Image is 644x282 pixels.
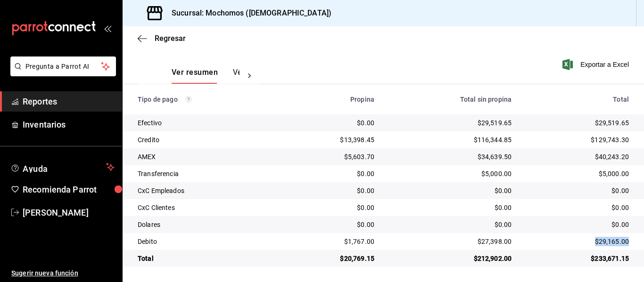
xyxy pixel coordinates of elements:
div: $20,769.15 [288,254,374,263]
div: $233,671.15 [527,254,629,263]
div: $0.00 [288,118,374,128]
div: navigation tabs [172,68,240,84]
div: $5,000.00 [389,169,512,178]
div: Debito [138,237,273,246]
div: Total [527,96,629,103]
div: Total [138,254,273,263]
div: $0.00 [288,220,374,229]
div: $40,243.20 [527,152,629,161]
button: open_drawer_menu [104,24,111,32]
div: Dolares [138,220,273,229]
span: Ayuda [23,161,102,173]
button: Pregunta a Parrot AI [10,56,116,76]
button: Regresar [138,34,186,43]
div: $5,000.00 [527,169,629,178]
span: Regresar [155,34,186,43]
div: CxC Clientes [138,203,273,212]
span: Reportes [23,95,115,108]
div: $0.00 [527,186,629,195]
div: Total sin propina [389,96,512,103]
div: $29,165.00 [527,237,629,246]
div: $1,767.00 [288,237,374,246]
span: Pregunta a Parrot AI [25,62,101,72]
div: $34,639.50 [389,152,512,161]
div: CxC Empleados [138,186,273,195]
div: $212,902.00 [389,254,512,263]
div: $0.00 [389,220,512,229]
div: Propina [288,96,374,103]
div: $29,519.65 [527,118,629,128]
div: $0.00 [288,169,374,178]
div: $27,398.00 [389,237,512,246]
div: Tipo de pago [138,96,273,103]
div: $0.00 [527,220,629,229]
div: $5,603.70 [288,152,374,161]
div: $0.00 [389,186,512,195]
div: $29,519.65 [389,118,512,128]
span: Sugerir nueva función [11,268,115,278]
div: AMEX [138,152,273,161]
div: $116,344.85 [389,135,512,145]
h3: Sucursal: Mochomos ([DEMOGRAPHIC_DATA]) [164,8,331,19]
div: Efectivo [138,118,273,128]
a: Pregunta a Parrot AI [7,68,116,78]
button: Ver pagos [233,68,268,84]
div: $0.00 [288,203,374,212]
button: Exportar a Excel [564,59,629,70]
span: [PERSON_NAME] [23,206,115,219]
div: Transferencia [138,169,273,178]
div: $0.00 [527,203,629,212]
div: $13,398.45 [288,135,374,145]
span: Inventarios [23,118,115,131]
div: Credito [138,135,273,145]
div: $0.00 [288,186,374,195]
div: $129,743.30 [527,135,629,145]
span: Recomienda Parrot [23,183,115,196]
svg: Los pagos realizados con Pay y otras terminales son montos brutos. [185,96,192,103]
button: Ver resumen [172,68,218,84]
div: $0.00 [389,203,512,212]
